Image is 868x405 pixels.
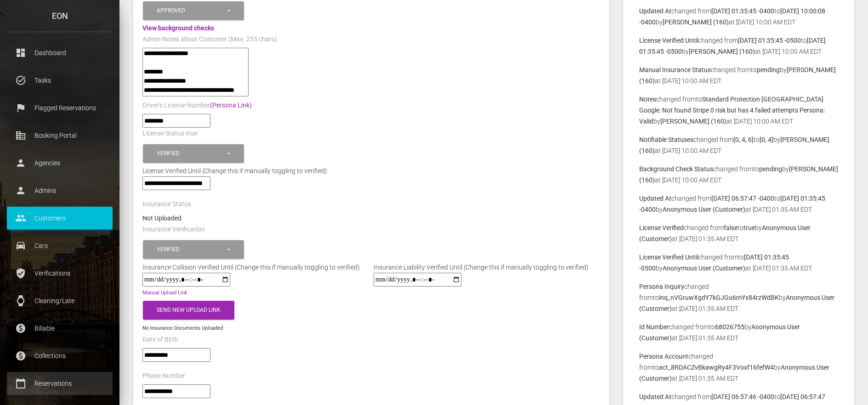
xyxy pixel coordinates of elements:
a: task_alt Tasks [7,69,113,92]
b: Updated At [639,195,671,202]
div: Verified [157,246,226,253]
b: [PERSON_NAME] (160) [689,48,755,55]
b: false [724,224,738,231]
p: changed from to by at [DATE] 01:35 AM EDT [639,222,838,244]
button: Verified [143,144,244,163]
a: paid Collections [7,344,113,367]
label: Admin Notes about Customer (Max. 255 chars) [142,35,277,44]
a: paid Billable [7,317,113,340]
p: Cleaning/Late [14,294,106,308]
p: Booking Portal [14,129,106,142]
p: Reservations [14,377,106,390]
label: Insurance Verification [142,225,205,234]
p: changed from to by at [DATE] 10:00 AM EDT [639,94,838,127]
a: people Customers [7,207,113,230]
b: pending [759,165,782,173]
b: Standard Protection [GEOGRAPHIC_DATA] Google: Not found Stripe 0 risk but has 4 failed attempts P... [639,96,825,125]
b: Anonymous User (Customer) [663,206,745,213]
a: Manual Upload Link [142,290,187,296]
strong: Not Uploaded [142,214,182,222]
p: Verifications [14,266,106,280]
b: Id Number [639,323,669,331]
p: changed from to by at [DATE] 10:00 AM EDT [639,35,838,57]
b: 68026755 [715,323,744,331]
b: Updated At [639,7,671,15]
p: changed from to by at [DATE] 10:00 AM EDT [639,64,838,86]
a: watch Cleaning/Late [7,289,113,312]
button: Verified [143,240,244,259]
p: changed from to by at [DATE] 01:35 AM EDT [639,351,838,384]
b: Updated At [639,393,671,400]
b: true [743,224,755,231]
label: Date of Birth [142,335,178,344]
a: (Persona Link) [210,101,252,109]
b: [0, 4] [760,136,773,143]
b: [DATE] 01:35:45 -0400 [711,7,774,15]
small: No Insurance Documents Uploaded [142,325,223,331]
b: [PERSON_NAME] (160) [660,118,726,125]
b: License Verified Until [639,253,698,261]
label: License Status true [142,129,197,138]
a: corporate_fare Booking Portal [7,124,113,147]
a: dashboard Dashboard [7,41,113,64]
p: Billable [14,321,106,335]
b: Persona Inquiry [639,283,684,290]
b: Persona Account [639,353,688,360]
b: Anonymous User (Customer) [663,264,745,272]
p: changed from to by at [DATE] 10:00 AM EDT [639,6,838,28]
div: Insurance Collision Verified Until (Change this if manually toggling to verified) [136,262,367,273]
p: changed from to by at [DATE] 10:00 AM EDT [639,134,838,156]
p: Cars [14,239,106,253]
b: [DATE] 06:57:46 -0400 [711,393,774,400]
button: Send New Upload Link [143,301,234,320]
a: flag Flagged Reservations [7,96,113,119]
b: Background Check Status [639,165,713,173]
div: Approved [157,7,226,15]
label: Insurance Status [142,200,191,209]
p: Tasks [14,73,106,87]
p: Agencies [14,156,106,170]
a: calendar_today Reservations [7,372,113,395]
p: changed from to by at [DATE] 01:35 AM EDT [639,193,838,215]
b: License Verified Until [639,37,698,44]
p: changed from to by at [DATE] 01:35 AM EDT [639,252,838,274]
b: Manual Insurance Status [639,66,711,73]
a: person Admins [7,179,113,202]
b: License Verified [639,224,684,231]
b: Notifiable Statuses [639,136,693,143]
b: act_8RDACZvBkawgRy4F3Voxf16fefW4 [659,364,774,371]
b: inq_nVGruwXgdY7kGJGu6mYx84rzWdBK [659,294,779,301]
div: License Verified Until (Change this if manually toggling to verified) [136,165,607,176]
b: Notes [639,96,656,103]
button: Approved [143,1,244,20]
b: [PERSON_NAME] (160) [663,18,729,26]
div: Insurance Liability Verified Until (Change this if manually toggling to verified) [367,262,596,273]
b: [DATE] 06:57:47 -0400 [711,195,774,202]
a: verified_user Verifications [7,262,113,285]
p: Flagged Reservations [14,101,106,115]
label: Driver's License Number [142,101,252,110]
a: person Agencies [7,152,113,174]
b: [0, 4, 6] [733,136,754,143]
p: changed from to by at [DATE] 01:35 AM EDT [639,321,838,343]
p: Dashboard [14,46,106,60]
p: Admins [14,184,106,197]
p: changed from to by at [DATE] 01:35 AM EDT [639,281,838,314]
a: drive_eta Cars [7,234,113,257]
p: Collections [14,349,106,363]
label: Phone Number [142,371,185,381]
b: [DATE] 01:35:45 -0500 [738,37,801,44]
b: pending [757,66,780,73]
a: View background checks [142,24,214,32]
div: Verified [157,150,226,157]
p: changed from to by at [DATE] 10:00 AM EDT [639,163,838,186]
p: Customers [14,211,106,225]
